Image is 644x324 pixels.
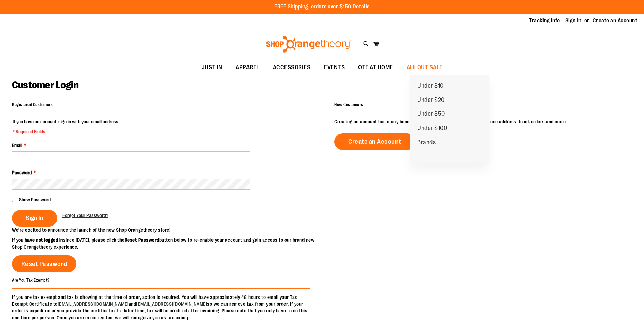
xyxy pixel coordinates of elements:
span: ALL OUT SALE [407,60,443,75]
span: Reset Password [21,260,67,268]
strong: If you have not logged in [12,237,63,243]
span: Forgot Your Password? [62,213,108,218]
a: Sign In [565,17,582,24]
a: Reset Password [12,255,76,272]
span: Create an Account [348,138,401,145]
span: Customer Login [12,79,78,91]
span: OTF AT HOME [358,60,393,75]
strong: Registered Customers [12,102,53,107]
span: Under $100 [417,125,447,133]
a: Create an Account [593,17,638,24]
p: We’re excited to announce the launch of the new Shop Orangetheory store! [12,227,322,233]
span: Password [12,170,32,175]
a: Create an Account [334,133,415,150]
span: Sign In [26,214,43,222]
span: Show Password [19,197,51,202]
span: ACCESSORIES [273,60,311,75]
p: Creating an account has many benefits: check out faster, keep more than one address, track orders... [334,118,632,125]
span: Under $50 [417,110,445,119]
p: If you are tax exempt and tax is showing at the time of order, action is required. You will have ... [12,294,310,321]
img: Shop Orangetheory [265,36,353,53]
a: Forgot Your Password? [62,212,108,219]
p: since [DATE], please click the button below to re-enable your account and gain access to our bran... [12,237,322,250]
strong: Reset Password [125,237,159,243]
button: Sign In [12,210,57,227]
span: EVENTS [324,60,345,75]
a: [EMAIL_ADDRESS][DOMAIN_NAME] [58,301,129,307]
strong: New Customers [334,102,363,107]
span: JUST IN [202,60,222,75]
span: APPAREL [236,60,259,75]
legend: If you have an account, sign in with your email address. [12,118,120,135]
a: [EMAIL_ADDRESS][DOMAIN_NAME] [136,301,207,307]
span: Brands [417,139,436,147]
span: Email [12,143,22,148]
span: * Required Fields [13,128,119,135]
span: Under $20 [417,96,445,105]
a: Details [353,4,370,10]
a: Tracking Info [529,17,560,24]
span: Under $10 [417,82,444,91]
p: FREE Shipping, orders over $150. [274,3,370,11]
strong: Are You Tax Exempt? [12,277,50,282]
